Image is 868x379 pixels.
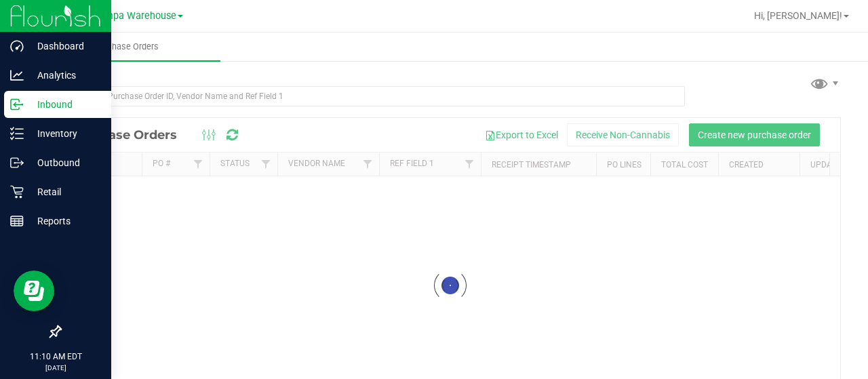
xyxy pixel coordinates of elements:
[94,10,176,22] span: Tampa Warehouse
[14,271,54,311] iframe: Resource center
[10,98,24,111] inline-svg: Inbound
[24,184,105,200] p: Retail
[76,41,177,53] span: Purchase Orders
[10,156,24,169] inline-svg: Outbound
[754,10,842,21] span: Hi, [PERSON_NAME]!
[10,68,24,82] inline-svg: Analytics
[24,38,105,54] p: Dashboard
[10,185,24,199] inline-svg: Retail
[6,363,105,373] p: [DATE]
[24,155,105,171] p: Outbound
[10,39,24,53] inline-svg: Dashboard
[33,33,220,61] a: Purchase Orders
[10,127,24,140] inline-svg: Inventory
[10,214,24,228] inline-svg: Reports
[6,351,105,363] p: 11:10 AM EDT
[60,86,685,106] input: Search Purchase Order ID, Vendor Name and Ref Field 1
[24,213,105,229] p: Reports
[24,67,105,83] p: Analytics
[24,96,105,113] p: Inbound
[24,125,105,142] p: Inventory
